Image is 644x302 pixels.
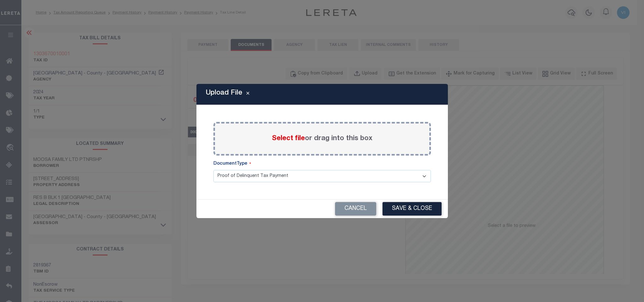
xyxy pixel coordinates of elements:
[242,91,253,98] button: Close
[213,161,251,167] label: DocumentType
[383,202,442,216] button: Save & Close
[272,135,305,142] span: Select file
[206,89,242,97] h5: Upload File
[272,134,372,144] label: or drag into this box
[335,202,376,216] button: Cancel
